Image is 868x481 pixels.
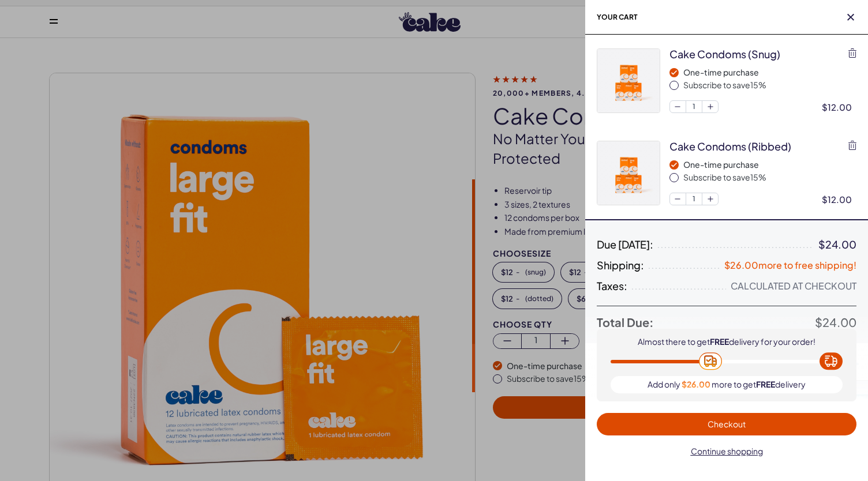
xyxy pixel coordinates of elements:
img: Cake-NewEcomm-Feb2024_0115Artboard_13.jpg [597,49,660,112]
div: $12.00 [822,193,856,205]
span: 1 [686,193,702,205]
div: Subscribe to save 15 % [683,80,856,91]
span: FREE [756,379,775,389]
span: Checkout [708,419,746,429]
span: Due [DATE]: [597,239,653,250]
div: Almost there to get delivery for your order! [638,337,815,347]
div: One-time purchase [683,67,856,78]
div: $24.00 [818,239,856,250]
img: Cake-NewEcomm-Feb2024_0115Artboard_13.jpg [597,141,660,205]
div: Add only more to get delivery [611,376,843,393]
span: Taxes: [597,280,627,292]
div: One-time purchase [683,159,856,171]
button: Continue shopping [597,440,856,463]
span: Continue shopping [691,446,763,456]
span: $26.00 more to free shipping! [724,259,856,271]
span: Shipping: [597,260,644,271]
div: Subscribe to save 15 % [683,172,856,183]
span: $24.00 [815,315,856,329]
span: Total Due: [597,315,815,329]
span: $26.00 [682,379,710,390]
div: cake condoms (ribbed) [669,139,791,153]
span: FREE [710,336,729,347]
div: cake condoms (snug) [669,47,780,61]
button: Checkout [597,413,856,435]
div: Calculated at Checkout [731,280,856,292]
span: 1 [686,101,702,112]
div: $12.00 [822,101,856,113]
